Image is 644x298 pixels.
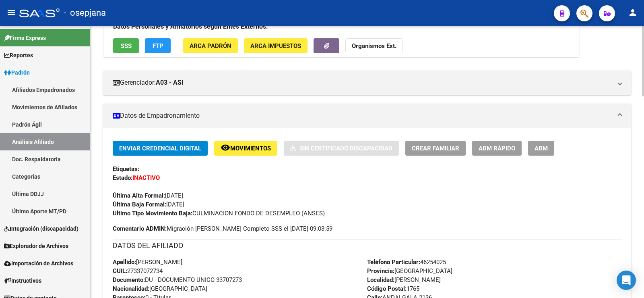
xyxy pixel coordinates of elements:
strong: Última Alta Formal: [113,192,165,199]
mat-expansion-panel-header: Datos de Empadronamiento [103,104,631,128]
span: [GEOGRAPHIC_DATA] [113,285,207,292]
button: ARCA Padrón [183,38,238,53]
button: Movimientos [214,141,277,156]
span: CULMINACION FONDO DE DESEMPLEO (ANSES) [113,210,325,217]
button: SSS [113,38,139,53]
button: Enviar Credencial Digital [113,141,208,156]
strong: Ultimo Tipo Movimiento Baja: [113,210,192,217]
span: [DATE] [113,192,183,199]
strong: Provincia: [367,267,394,275]
span: Migración [PERSON_NAME] Completo SSS el [DATE] 09:03:59 [113,224,332,233]
mat-panel-title: Gerenciador: [113,78,612,87]
span: [GEOGRAPHIC_DATA] [367,267,452,275]
span: 27337072734 [113,267,163,275]
span: ABM Rápido [479,145,515,152]
div: Open Intercom Messenger [617,271,636,290]
span: [DATE] [113,201,184,208]
span: ARCA Padrón [190,42,231,50]
span: DU - DOCUMENTO UNICO 33707273 [113,276,242,283]
strong: Código Postal: [367,285,407,292]
button: ARCA Impuestos [244,38,308,53]
span: Movimientos [230,145,271,152]
span: ABM [535,145,548,152]
button: ABM [528,141,554,156]
span: Integración (discapacidad) [4,224,78,233]
button: Crear Familiar [405,141,466,156]
mat-expansion-panel-header: Gerenciador:A03 - ASI [103,71,631,95]
mat-icon: remove_red_eye [221,143,230,152]
span: [PERSON_NAME] [113,258,182,266]
h3: DATOS DEL AFILIADO [113,240,621,251]
span: SSS [121,42,132,50]
strong: Organismos Ext. [352,42,396,50]
strong: Etiquetas: [113,165,139,173]
span: 46254025 [367,258,446,266]
button: ABM Rápido [472,141,522,156]
mat-panel-title: Datos de Empadronamiento [113,111,612,120]
span: Explorador de Archivos [4,242,68,250]
span: ARCA Impuestos [250,42,301,50]
strong: Apellido: [113,258,136,266]
span: [PERSON_NAME] [367,276,441,283]
span: 1765 [367,285,419,292]
strong: Nacionalidad: [113,285,149,292]
mat-icon: menu [6,8,16,17]
span: Importación de Archivos [4,259,73,268]
h3: Datos Personales y Afiliatorios según Entes Externos: [113,21,570,32]
strong: A03 - ASI [156,78,184,87]
span: Firma Express [4,33,46,42]
strong: Última Baja Formal: [113,201,166,208]
strong: Estado: [113,174,132,181]
strong: Documento: [113,276,145,283]
span: Crear Familiar [412,145,459,152]
button: Sin Certificado Discapacidad [284,141,399,156]
span: FTP [153,42,163,50]
strong: Teléfono Particular: [367,258,420,266]
button: Organismos Ext. [345,38,403,53]
strong: INACTIVO [132,174,160,181]
strong: Localidad: [367,276,394,283]
span: Instructivos [4,276,41,285]
strong: CUIL: [113,267,127,275]
button: FTP [145,38,171,53]
span: - osepjana [64,4,106,22]
mat-icon: person [628,8,638,17]
strong: Comentario ADMIN: [113,225,167,232]
span: Enviar Credencial Digital [119,145,201,152]
span: Sin Certificado Discapacidad [299,145,392,152]
span: Reportes [4,51,33,60]
span: Padrón [4,68,30,77]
